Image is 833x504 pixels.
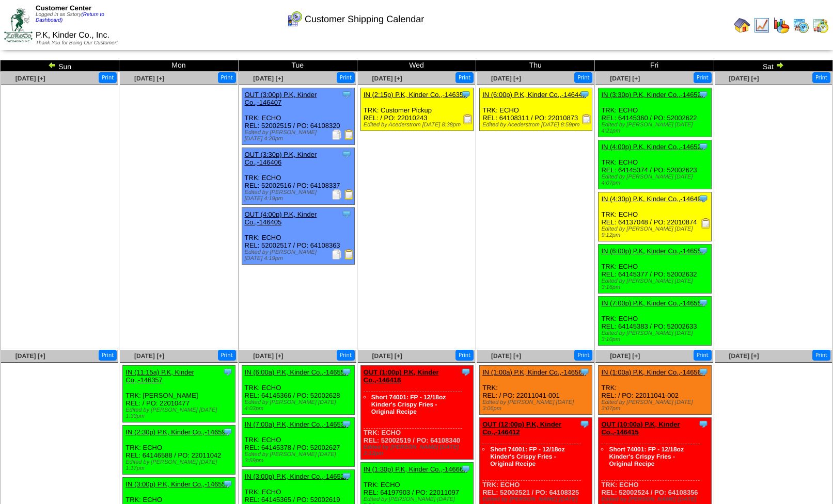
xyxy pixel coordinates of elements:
[579,89,590,100] img: Tooltip
[1,60,119,72] td: Sun
[601,368,705,376] a: IN (1:00a) P.K, Kinder Co.,-146564
[15,75,45,82] a: [DATE] [+]
[601,143,705,151] a: IN (4:00p) P.K, Kinder Co.,-146527
[601,399,711,412] div: Edited by [PERSON_NAME] [DATE] 3:07pm
[461,89,471,100] img: Tooltip
[341,471,352,481] img: Tooltip
[601,420,680,436] a: OUT (10:00a) P.K, Kinder Co.,-146415
[476,60,595,72] td: Thu
[253,352,283,360] span: [DATE] [+]
[574,350,592,361] button: Print
[581,114,592,124] img: Receiving Document
[461,464,471,474] img: Tooltip
[482,420,561,436] a: OUT (12:00p) P.K, Kinder Co.,-146412
[601,91,705,99] a: IN (3:30p) P.K, Kinder Co.,-146526
[729,352,759,360] span: [DATE] [+]
[48,61,56,69] img: arrowleft.gif
[753,17,770,34] img: line_graph.gif
[599,88,711,137] div: TRK: ECHO REL: 64145360 / PO: 52002622
[455,350,474,361] button: Print
[793,17,809,34] img: calendarprod.gif
[601,247,705,255] a: IN (6:00p) P.K, Kinder Co.,-146556
[253,75,283,82] span: [DATE] [+]
[305,14,424,25] span: Customer Shipping Calendar
[337,72,355,83] button: Print
[599,297,711,346] div: TRK: ECHO REL: 64145383 / PO: 52002633
[344,189,354,200] img: Bill of Lading
[698,367,709,377] img: Tooltip
[4,8,33,42] img: ZoRoCo_Logo(Green%26Foil)%20jpg.webp
[36,4,91,12] span: Customer Center
[223,367,233,377] img: Tooltip
[344,129,354,140] img: Bill of Lading
[36,12,104,23] a: (Return to Dashboard)
[491,75,521,82] a: [DATE] [+]
[245,189,354,202] div: Edited by [PERSON_NAME] [DATE] 4:19pm
[610,352,640,360] a: [DATE] [+]
[245,368,349,376] a: IN (6:00a) P.K, Kinder Co.,-146551
[490,446,565,467] a: Short 74001: FP - 12/18oz Kinder's Crispy Fries - Original Recipe
[601,299,705,307] a: IN (7:00p) P.K, Kinder Co.,-146557
[341,367,352,377] img: Tooltip
[482,399,592,412] div: Edited by [PERSON_NAME] [DATE] 3:06pm
[812,72,830,83] button: Print
[286,11,303,27] img: calendarcustomer.gif
[360,88,473,131] div: TRK: Customer Pickup REL: / PO: 22010243
[482,368,586,376] a: IN (1:00a) P.K, Kinder Co.,-146563
[125,480,229,488] a: IN (3:00p) P.K, Kinder Co.,-146555
[223,479,233,489] img: Tooltip
[599,192,711,241] div: TRK: ECHO REL: 64137048 / PO: 22010874
[609,446,684,467] a: Short 74001: FP - 12/18oz Kinder's Crispy Fries - Original Recipe
[773,17,790,34] img: graph.gif
[242,366,354,415] div: TRK: ECHO REL: 64145366 / PO: 52002628
[698,141,709,152] img: Tooltip
[694,72,712,83] button: Print
[482,91,586,99] a: IN (6:00p) P.K, Kinder Co.,-146446
[776,61,784,69] img: arrowright.gif
[337,350,355,361] button: Print
[134,75,164,82] a: [DATE] [+]
[698,193,709,204] img: Tooltip
[601,174,711,186] div: Edited by [PERSON_NAME] [DATE] 4:07pm
[371,394,446,415] a: Short 74001: FP - 12/18oz Kinder's Crispy Fries - Original Recipe
[698,298,709,308] img: Tooltip
[812,17,829,34] img: calendarinout.gif
[364,91,467,99] a: IN (2:15p) P.K, Kinder Co.,-146355
[357,60,476,72] td: Wed
[364,122,473,128] div: Edited by Acederstrom [DATE] 8:38pm
[99,350,117,361] button: Print
[125,428,229,436] a: IN (2:30p) P.K, Kinder Co.,-146597
[601,122,711,134] div: Edited by [PERSON_NAME] [DATE] 4:21pm
[242,88,354,145] div: TRK: ECHO REL: 52002515 / PO: 64108320
[123,366,235,422] div: TRK: [PERSON_NAME] REL: / PO: 22010477
[125,407,235,419] div: Edited by [PERSON_NAME] [DATE] 1:33pm
[694,350,712,361] button: Print
[332,249,342,259] img: Packing Slip
[125,368,194,384] a: IN (11:15a) P.K, Kinder Co.,-146357
[332,189,342,200] img: Packing Slip
[242,418,354,467] div: TRK: ECHO REL: 64145378 / PO: 52002627
[99,72,117,83] button: Print
[372,352,402,360] a: [DATE] [+]
[364,368,439,384] a: OUT (1:00p) P.K, Kinder Co.,-146418
[698,89,709,100] img: Tooltip
[344,249,354,259] img: Bill of Lading
[491,352,521,360] a: [DATE] [+]
[482,122,592,128] div: Edited by Acederstrom [DATE] 8:59pm
[332,129,342,140] img: Packing Slip
[245,451,354,464] div: Edited by [PERSON_NAME] [DATE] 3:59pm
[734,17,750,34] img: home.gif
[341,209,352,219] img: Tooltip
[360,366,473,460] div: TRK: ECHO REL: 52002519 / PO: 64108340
[242,208,354,265] div: TRK: ECHO REL: 52002517 / PO: 64108363
[245,249,354,262] div: Edited by [PERSON_NAME] [DATE] 4:19pm
[134,352,164,360] a: [DATE] [+]
[610,75,640,82] span: [DATE] [+]
[729,75,759,82] a: [DATE] [+]
[242,148,354,205] div: TRK: ECHO REL: 52002516 / PO: 64108337
[341,419,352,429] img: Tooltip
